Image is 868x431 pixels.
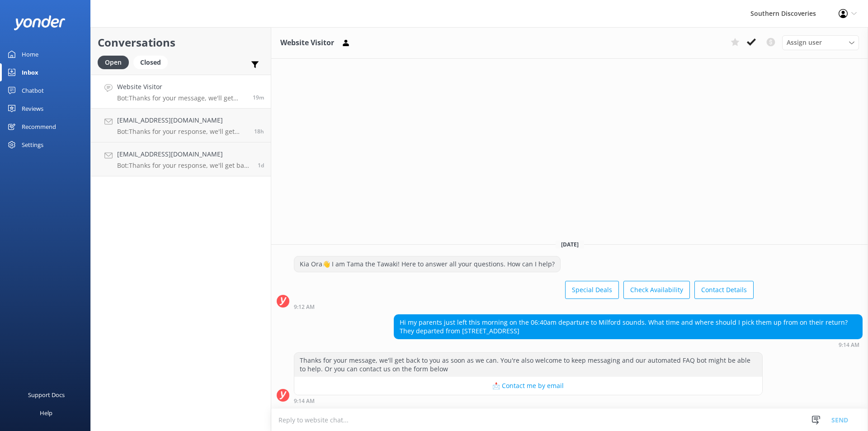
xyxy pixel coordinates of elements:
[294,398,763,404] div: Oct 04 2025 09:14am (UTC +13:00) Pacific/Auckland
[14,15,66,30] img: yonder-white-logo.png
[294,256,560,272] div: Kia Ora👋 I am Tama the Tawaki! Here to answer all your questions. How can I help?
[258,161,264,169] span: Oct 02 2025 04:21pm (UTC +13:00) Pacific/Auckland
[294,377,762,395] button: 📩 Contact me by email
[623,281,690,299] button: Check Availability
[556,241,584,248] span: [DATE]
[40,404,52,422] div: Help
[565,281,619,299] button: Special Deals
[133,56,168,69] div: Closed
[254,128,264,135] span: Oct 03 2025 02:53pm (UTC +13:00) Pacific/Auckland
[782,35,859,50] div: Assign User
[22,63,38,81] div: Inbox
[22,118,56,136] div: Recommend
[117,94,246,102] p: Bot: Thanks for your message, we'll get back to you as soon as we can. You're also welcome to kee...
[98,56,129,69] div: Open
[787,38,822,47] span: Assign user
[91,75,271,109] a: Website VisitorBot:Thanks for your message, we'll get back to you as soon as we can. You're also ...
[133,57,172,67] a: Closed
[394,315,862,339] div: Hi my parents just left this morning on the 06:40am departure to Milford sounds. What time and wh...
[253,94,264,101] span: Oct 04 2025 09:14am (UTC +13:00) Pacific/Auckland
[294,398,315,404] strong: 9:14 AM
[117,115,247,125] h4: [EMAIL_ADDRESS][DOMAIN_NAME]
[98,34,264,51] h2: Conversations
[91,109,271,142] a: [EMAIL_ADDRESS][DOMAIN_NAME]Bot:Thanks for your response, we'll get back to you as soon as we can...
[91,142,271,176] a: [EMAIL_ADDRESS][DOMAIN_NAME]Bot:Thanks for your response, we'll get back to you as soon as we can...
[117,161,251,170] p: Bot: Thanks for your response, we'll get back to you as soon as we can during opening hours.
[294,303,754,310] div: Oct 04 2025 09:12am (UTC +13:00) Pacific/Auckland
[98,57,133,67] a: Open
[280,37,334,49] h3: Website Visitor
[694,281,754,299] button: Contact Details
[294,304,315,310] strong: 9:12 AM
[117,128,247,136] p: Bot: Thanks for your response, we'll get back to you as soon as we can during opening hours.
[28,386,65,404] div: Support Docs
[22,81,44,99] div: Chatbot
[22,136,43,154] div: Settings
[839,342,859,348] strong: 9:14 AM
[394,341,863,348] div: Oct 04 2025 09:14am (UTC +13:00) Pacific/Auckland
[22,45,38,63] div: Home
[117,149,251,159] h4: [EMAIL_ADDRESS][DOMAIN_NAME]
[22,99,43,118] div: Reviews
[117,82,246,92] h4: Website Visitor
[294,353,762,377] div: Thanks for your message, we'll get back to you as soon as we can. You're also welcome to keep mes...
